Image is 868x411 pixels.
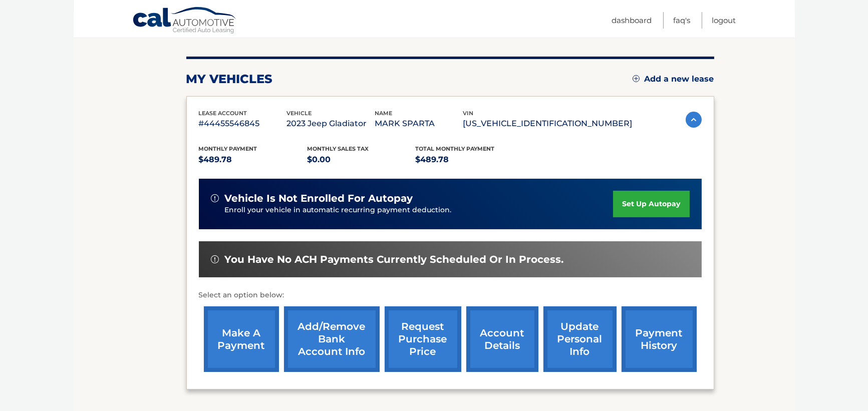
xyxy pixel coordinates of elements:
p: $0.00 [307,153,416,167]
a: FAQ's [674,12,691,29]
a: Add a new lease [633,74,714,84]
p: $489.78 [416,153,524,167]
a: Add/Remove bank account info [284,306,380,372]
span: lease account [199,110,247,117]
a: payment history [622,306,697,372]
a: make a payment [204,306,279,372]
a: Dashboard [612,12,652,29]
img: alert-white.svg [211,194,219,202]
a: Logout [712,12,736,29]
a: account details [466,306,538,372]
span: Total Monthly Payment [416,145,495,152]
img: add.svg [633,75,640,82]
img: accordion-active.svg [686,112,702,128]
p: 2023 Jeep Gladiator [287,117,375,131]
span: You have no ACH payments currently scheduled or in process. [225,253,564,266]
p: MARK SPARTA [375,117,463,131]
a: Cal Automotive [132,7,237,36]
span: vin [463,110,474,117]
p: #44455546845 [199,117,287,131]
span: name [375,110,393,117]
span: vehicle is not enrolled for autopay [225,192,413,205]
a: set up autopay [613,191,689,217]
a: request purchase price [385,306,461,372]
span: Monthly Payment [199,145,257,152]
p: Select an option below: [199,289,702,301]
p: [US_VEHICLE_IDENTIFICATION_NUMBER] [463,117,633,131]
span: Monthly sales Tax [307,145,369,152]
p: $489.78 [199,153,308,167]
a: update personal info [543,306,617,372]
p: Enroll your vehicle in automatic recurring payment deduction. [225,205,614,216]
span: vehicle [287,110,312,117]
img: alert-white.svg [211,255,219,263]
h2: my vehicles [186,72,273,87]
